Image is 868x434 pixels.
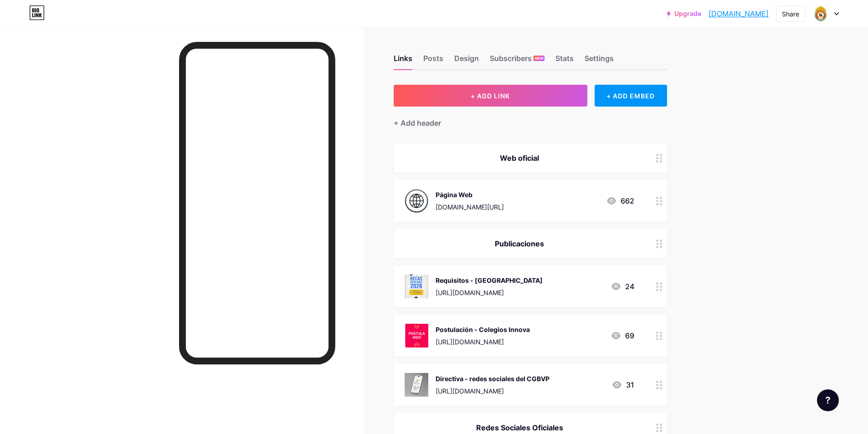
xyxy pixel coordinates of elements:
[405,189,428,213] img: Página Web
[709,8,769,19] a: [DOMAIN_NAME]
[405,238,634,249] div: Publicaciones
[405,373,428,397] img: Directiva - redes sociales del CGBVP
[535,56,544,61] span: NEW
[611,379,634,390] div: 31
[436,202,504,212] div: [DOMAIN_NAME][URL]
[454,53,479,69] div: Design
[436,190,504,199] div: Página Web
[436,325,530,334] div: Postulación - Colegios Innova
[585,53,614,69] div: Settings
[782,9,799,19] div: Share
[471,92,510,100] span: + ADD LINK
[611,330,634,341] div: 69
[394,53,412,69] div: Links
[555,53,574,69] div: Stats
[606,195,634,206] div: 662
[394,85,587,107] button: + ADD LINK
[436,276,543,285] div: Requisitos - [GEOGRAPHIC_DATA]
[405,324,428,347] img: Postulación - Colegios Innova
[436,288,543,297] div: [URL][DOMAIN_NAME]
[611,281,634,292] div: 24
[405,153,634,163] div: Web oficial
[436,374,550,383] div: Directiva - redes sociales del CGBVP
[436,337,530,347] div: [URL][DOMAIN_NAME]
[405,275,428,298] img: Requisitos - Colegios Innova
[405,422,634,433] div: Redes Sociales Oficiales
[394,117,441,128] div: + Add header
[667,10,701,17] a: Upgrade
[595,85,667,107] div: + ADD EMBED
[423,53,443,69] div: Posts
[490,53,544,69] div: Subscribers
[436,386,550,396] div: [URL][DOMAIN_NAME]
[812,5,829,22] img: Imagen Bomberos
